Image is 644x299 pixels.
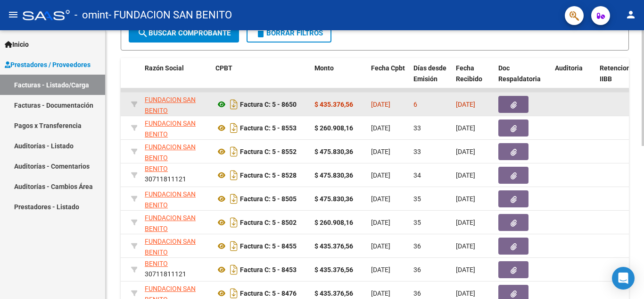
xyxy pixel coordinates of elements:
[600,64,630,83] span: Retencion IIBB
[413,64,446,83] span: Días desde Emisión
[240,171,297,179] strong: Factura C: 5 - 8528
[145,143,196,162] span: FUNDACION SAN BENITO
[413,148,421,155] span: 33
[215,64,232,72] span: CPBT
[228,120,240,136] i: Descargar documento
[314,148,353,155] strong: $ 475.830,36
[555,64,583,72] span: Auditoria
[145,120,196,138] span: FUNDACION SAN BENITO
[314,266,353,273] strong: $ 435.376,56
[413,124,421,132] span: 33
[145,165,208,185] div: 30711811121
[314,219,353,226] strong: $ 260.908,16
[596,58,634,100] datatable-header-cell: Retencion IIBB
[228,168,240,183] i: Descargar documento
[452,58,495,100] datatable-header-cell: Fecha Recibido
[456,171,475,179] span: [DATE]
[228,239,240,254] i: Descargar documento
[456,64,482,83] span: Fecha Recibido
[240,124,297,132] strong: Factura C: 5 - 8553
[314,242,353,250] strong: $ 435.376,56
[247,24,331,43] button: Borrar Filtros
[240,148,297,155] strong: Factura C: 5 - 8552
[371,219,390,226] span: [DATE]
[371,124,390,132] span: [DATE]
[371,148,390,155] span: [DATE]
[456,124,475,132] span: [DATE]
[413,219,421,226] span: 35
[456,195,475,203] span: [DATE]
[8,9,19,20] mat-icon: menu
[371,242,390,250] span: [DATE]
[367,58,410,100] datatable-header-cell: Fecha Cpbt
[145,94,208,114] div: 30711811121
[371,266,390,273] span: [DATE]
[371,290,390,297] span: [DATE]
[145,190,196,209] span: FUNDACION SAN BENITO
[456,290,475,297] span: [DATE]
[108,5,232,26] span: - FUNDACION SAN BENITO
[228,215,240,230] i: Descargar documento
[314,101,353,108] strong: $ 435.376,56
[456,219,475,226] span: [DATE]
[240,101,297,108] strong: Factura C: 5 - 8650
[145,189,208,209] div: 30711811121
[413,195,421,203] span: 35
[145,96,196,114] span: FUNDACION SAN BENITO
[410,58,452,100] datatable-header-cell: Días desde Emisión
[498,64,541,83] span: Doc Respaldatoria
[145,260,208,280] div: 30711811121
[413,242,421,250] span: 36
[314,290,353,297] strong: $ 435.376,56
[228,262,240,277] i: Descargar documento
[74,5,108,26] span: - omint
[145,213,208,232] div: 30711811121
[137,27,149,39] mat-icon: search
[413,101,417,108] span: 6
[228,191,240,206] i: Descargar documento
[255,29,323,37] span: Borrar Filtros
[371,195,390,203] span: [DATE]
[495,58,551,100] datatable-header-cell: Doc Respaldatoria
[314,195,353,203] strong: $ 475.830,36
[5,39,29,50] span: Inicio
[625,9,636,20] mat-icon: person
[413,171,421,179] span: 34
[145,64,184,72] span: Razón Social
[371,171,390,179] span: [DATE]
[145,118,208,138] div: 30711811121
[240,266,297,273] strong: Factura C: 5 - 8453
[311,58,367,100] datatable-header-cell: Monto
[137,29,231,37] span: Buscar Comprobante
[145,236,208,256] div: 30711811121
[255,27,266,39] mat-icon: delete
[551,58,596,100] datatable-header-cell: Auditoria
[314,124,353,132] strong: $ 260.908,16
[240,219,297,226] strong: Factura C: 5 - 8502
[145,142,208,162] div: 30711811121
[5,60,91,70] span: Prestadores / Proveedores
[145,238,196,256] span: FUNDACION SAN BENITO
[413,266,421,273] span: 36
[212,58,311,100] datatable-header-cell: CPBT
[371,64,405,72] span: Fecha Cpbt
[456,242,475,250] span: [DATE]
[240,290,297,297] strong: Factura C: 5 - 8476
[314,64,334,72] span: Monto
[314,171,353,179] strong: $ 475.830,36
[228,97,240,112] i: Descargar documento
[141,58,212,100] datatable-header-cell: Razón Social
[612,267,635,290] div: Open Intercom Messenger
[145,214,196,232] span: FUNDACION SAN BENITO
[371,101,390,108] span: [DATE]
[240,195,297,203] strong: Factura C: 5 - 8505
[456,101,475,108] span: [DATE]
[228,144,240,159] i: Descargar documento
[240,242,297,250] strong: Factura C: 5 - 8455
[456,148,475,155] span: [DATE]
[413,290,421,297] span: 36
[129,24,239,43] button: Buscar Comprobante
[456,266,475,273] span: [DATE]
